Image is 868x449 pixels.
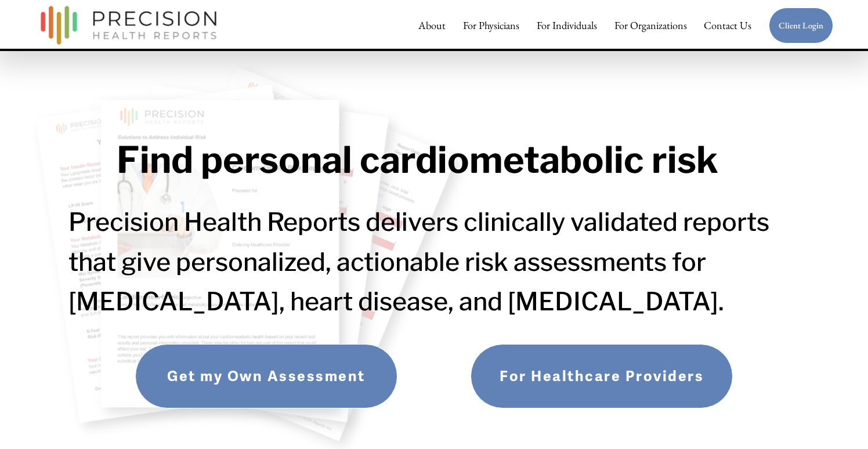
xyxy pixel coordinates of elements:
[418,14,446,37] a: About
[135,344,397,408] a: Get my Own Assessment
[614,14,687,37] a: folder dropdown
[704,14,751,37] a: Contact Us
[68,202,800,321] h2: Precision Health Reports delivers clinically validated reports that give personalized, actionable...
[614,15,687,37] span: For Organizations
[537,14,597,37] a: For Individuals
[463,14,519,37] a: For Physicians
[117,137,718,182] strong: Find personal cardiometabolic risk
[769,8,833,44] a: Client Login
[471,344,732,408] a: For Healthcare Providers
[35,1,223,50] img: Precision Health Reports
